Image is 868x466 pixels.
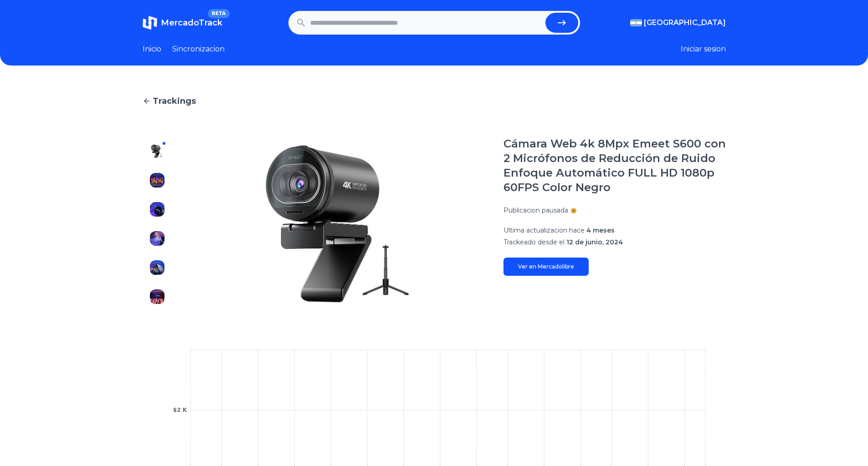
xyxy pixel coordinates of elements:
span: 12 de junio, 2024 [566,238,623,246]
img: Argentina [630,19,642,26]
img: Cámara Web 4k 8Mpx Emeet S600 con 2 Micrófonos de Reducción de Ruido Enfoque Automático FULL HD 1... [190,137,485,311]
img: Cámara Web 4k 8Mpx Emeet S600 con 2 Micrófonos de Reducción de Ruido Enfoque Automático FULL HD 1... [150,260,164,275]
p: Publicacion pausada [503,206,568,215]
span: [GEOGRAPHIC_DATA] [644,17,726,28]
span: Ultima actualizacion hace [503,226,585,234]
img: MercadoTrack [143,15,157,30]
tspan: $2 K [173,407,187,413]
img: Cámara Web 4k 8Mpx Emeet S600 con 2 Micrófonos de Reducción de Ruido Enfoque Automático FULL HD 1... [150,231,164,246]
button: Iniciar sesion [681,44,726,55]
img: Cámara Web 4k 8Mpx Emeet S600 con 2 Micrófonos de Reducción de Ruido Enfoque Automático FULL HD 1... [150,173,164,187]
img: Cámara Web 4k 8Mpx Emeet S600 con 2 Micrófonos de Reducción de Ruido Enfoque Automático FULL HD 1... [150,144,164,158]
h1: Cámara Web 4k 8Mpx Emeet S600 con 2 Micrófonos de Reducción de Ruido Enfoque Automático FULL HD 1... [503,137,726,195]
button: [GEOGRAPHIC_DATA] [630,17,726,28]
span: Trackeado desde el [503,238,565,246]
a: Ver en Mercadolibre [503,258,589,276]
a: Inicio [143,44,161,55]
img: Cámara Web 4k 8Mpx Emeet S600 con 2 Micrófonos de Reducción de Ruido Enfoque Automático FULL HD 1... [150,202,164,217]
a: Trackings [143,95,726,107]
span: BETA [208,9,229,18]
a: Sincronizacion [172,44,225,55]
span: Trackings [153,95,196,107]
img: Cámara Web 4k 8Mpx Emeet S600 con 2 Micrófonos de Reducción de Ruido Enfoque Automático FULL HD 1... [150,289,164,304]
span: MercadoTrack [161,18,222,28]
span: 4 meses [586,226,615,234]
a: MercadoTrackBETA [143,15,222,30]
